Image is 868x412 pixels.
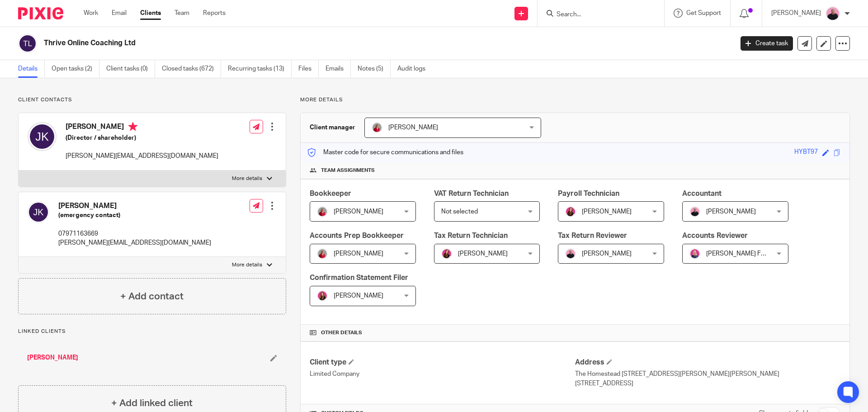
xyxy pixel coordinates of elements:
[66,152,218,161] p: [PERSON_NAME][EMAIL_ADDRESS][DOMAIN_NAME]
[434,232,508,239] span: Tax Return Technician
[84,9,98,18] a: Work
[325,60,351,78] a: Emails
[120,289,184,303] h4: + Add contact
[358,60,391,78] a: Notes (5)
[66,133,218,142] h5: (Director / shareholder)
[388,124,438,131] span: [PERSON_NAME]
[689,206,700,217] img: Bio%20-%20Kemi%20.png
[307,148,463,157] p: Master code for secure communications and files
[18,7,63,19] img: Pixie
[58,229,211,238] p: 07971163669
[58,238,211,247] p: [PERSON_NAME][EMAIL_ADDRESS][DOMAIN_NAME]
[18,328,286,335] p: Linked clients
[565,206,576,217] img: 21.png
[372,122,382,133] img: fd10cc094e9b0-100.png
[582,251,632,257] span: [PERSON_NAME]
[682,232,748,239] span: Accounts Reviewer
[317,206,328,217] img: fd10cc094e9b0-100.png
[334,208,383,215] span: [PERSON_NAME]
[58,211,211,220] h5: (emergency contact)
[334,293,383,299] span: [PERSON_NAME]
[310,358,575,367] h4: Client type
[106,60,155,78] a: Client tasks (0)
[310,123,355,132] h3: Client manager
[66,122,218,133] h4: [PERSON_NAME]
[128,122,137,131] i: Primary
[298,60,319,78] a: Files
[203,9,226,18] a: Reports
[317,290,328,301] img: 17.png
[228,60,292,78] a: Recurring tasks (13)
[310,369,575,379] p: Limited Company
[441,248,452,259] img: 21.png
[111,396,193,410] h4: + Add linked client
[558,232,627,239] span: Tax Return Reviewer
[575,358,840,367] h4: Address
[18,34,37,53] img: svg%3E
[28,122,57,151] img: svg%3E
[334,251,383,257] span: [PERSON_NAME]
[232,175,262,182] p: More details
[317,248,328,259] img: fd10cc094e9b0-100.png
[575,379,840,388] p: [STREET_ADDRESS]
[27,353,78,362] a: [PERSON_NAME]
[706,208,756,215] span: [PERSON_NAME]
[434,190,509,197] span: VAT Return Technician
[112,9,127,18] a: Email
[397,60,432,78] a: Audit logs
[582,208,632,215] span: [PERSON_NAME]
[232,261,262,269] p: More details
[44,38,590,48] h2: Thrive Online Coaching Ltd
[321,329,362,336] span: Other details
[686,10,721,16] span: Get Support
[52,60,99,78] a: Open tasks (2)
[575,369,840,379] p: The Homestead [STREET_ADDRESS][PERSON_NAME][PERSON_NAME]
[741,36,793,51] a: Create task
[310,274,408,281] span: Confirmation Statement Filer
[162,60,221,78] a: Closed tasks (672)
[310,190,351,197] span: Bookkeeper
[18,96,286,104] p: Client contacts
[18,60,45,78] a: Details
[565,248,576,259] img: Bio%20-%20Kemi%20.png
[706,251,774,257] span: [PERSON_NAME] FCCA
[826,6,840,21] img: Bio%20-%20Kemi%20.png
[28,201,49,223] img: svg%3E
[175,9,189,18] a: Team
[310,232,404,239] span: Accounts Prep Bookkeeper
[458,251,508,257] span: [PERSON_NAME]
[321,167,375,174] span: Team assignments
[140,9,161,18] a: Clients
[300,96,850,104] p: More details
[58,201,211,211] h4: [PERSON_NAME]
[689,248,700,259] img: Cheryl%20Sharp%20FCCA.png
[558,190,619,197] span: Payroll Technician
[771,9,821,18] p: [PERSON_NAME]
[441,208,478,215] span: Not selected
[794,147,818,158] div: HYBT97
[556,11,637,19] input: Search
[682,190,722,197] span: Accountant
